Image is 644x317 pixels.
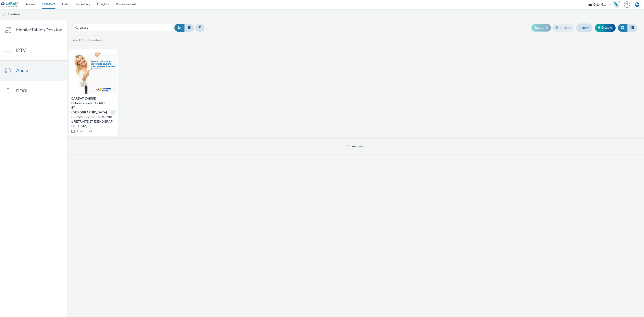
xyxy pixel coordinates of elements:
[81,38,83,42] strong: 1
[613,1,620,8] img: Hawk Academy
[71,38,104,42] a: Select of 1 creatives
[70,50,117,94] img: CARSAT CAISSE D'Assurance RETRAITE ET SANTE visual
[595,24,616,32] a: Creative
[613,1,622,8] a: Hawk Academy
[618,24,627,32] button: Grid
[576,23,593,32] a: Import
[71,115,116,128] a: CARSAT CAISSE D'Assurance RETRAITE ET [DEMOGRAPHIC_DATA]
[552,24,574,32] button: Archive
[634,1,640,8] img: Account FR
[71,115,114,128] div: CARSAT CAISSE D'Assurance RETRAITE ET [DEMOGRAPHIC_DATA]
[531,24,551,31] button: Export ID
[2,12,7,17] img: audio
[16,27,62,33] span: Mobile/Tablet/Desktop
[348,144,363,148] span: 1 creatives
[1,2,18,7] img: undefined Logo
[16,67,28,74] span: Audio
[71,96,109,115] strong: CARSAT CAISSE D'Assurance RETRAITE ET [DEMOGRAPHIC_DATA]
[16,88,30,94] span: DOOH
[16,47,26,53] span: IPTV
[627,24,637,32] button: Table
[73,24,173,32] input: Search...
[76,129,92,133] span: Audio Spot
